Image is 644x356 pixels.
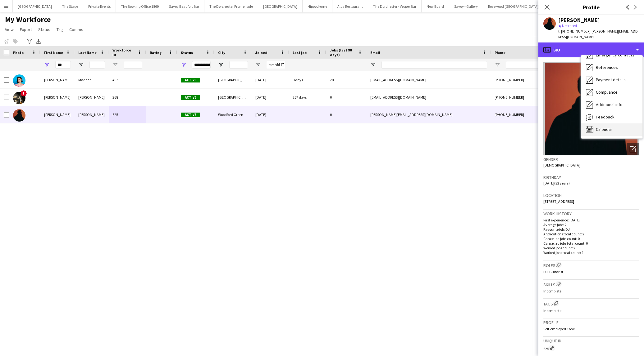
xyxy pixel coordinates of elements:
span: | [PERSON_NAME][EMAIL_ADDRESS][DOMAIN_NAME] [558,29,638,39]
span: t. [PHONE_NUMBER] [558,29,591,33]
img: Francisco Garcia de Paredes [13,92,25,104]
button: Open Filter Menu [78,62,84,68]
div: [PERSON_NAME] [558,17,600,23]
button: Private Events [83,0,116,12]
button: The Dorchester - Vesper Bar [368,0,422,12]
input: Phone Filter Input [506,61,567,69]
div: References [581,61,642,74]
button: Open Filter Menu [218,62,224,68]
div: [DATE] [252,71,289,88]
input: Workforce ID Filter Input [124,61,142,69]
h3: Location [543,193,639,198]
p: Incomplete [543,289,639,293]
div: [PHONE_NUMBER] [491,89,570,106]
div: 625 [109,106,146,123]
span: Rating [150,50,162,55]
h3: Skills [543,281,639,287]
div: 28 [326,71,367,88]
span: Active [181,78,200,82]
h3: Work history [543,211,639,216]
div: [PERSON_NAME] [75,106,109,123]
div: [PHONE_NUMBER] [491,106,570,123]
img: Crew avatar or photo [543,62,639,155]
div: 0 [326,89,367,106]
a: Comms [67,25,86,33]
span: Workforce ID [112,48,135,57]
div: [EMAIL_ADDRESS][DOMAIN_NAME] [367,71,491,88]
span: Additional info [596,102,623,107]
button: New Board [422,0,449,12]
div: 625 [543,345,639,351]
div: [DATE] [252,89,289,106]
span: Last Name [78,50,97,55]
button: Open Filter Menu [255,62,261,68]
p: Average jobs: 2 [543,222,639,227]
span: Compliance [596,89,618,95]
span: First Name [44,50,63,55]
button: Open Filter Menu [112,62,118,68]
app-action-btn: Advanced filters [26,38,33,45]
h3: Roles [543,262,639,268]
button: Savoy Beaufort Bar [164,0,204,12]
input: First Name Filter Input [55,61,71,69]
div: Calendar [581,123,642,136]
span: Calendar [596,127,612,132]
span: Export [20,27,32,32]
h3: Tags [543,300,639,307]
app-action-btn: Export XLSX [35,38,42,45]
button: Savoy - Gallery [449,0,483,12]
h3: Birthday [543,175,639,180]
button: [GEOGRAPHIC_DATA] [13,0,57,12]
button: Open Filter Menu [181,62,186,68]
span: Comms [69,27,83,32]
button: [GEOGRAPHIC_DATA] [258,0,303,12]
span: Last job [293,50,307,55]
img: Frazer Robinson [13,109,25,122]
button: Hippodrome [303,0,332,12]
button: Rosewood [GEOGRAPHIC_DATA] [483,0,544,12]
span: [DEMOGRAPHIC_DATA] [543,163,580,167]
div: Madden [75,71,109,88]
div: [PERSON_NAME] [40,89,75,106]
div: [PERSON_NAME] [75,89,109,106]
p: Applications total count: 2 [543,232,639,236]
div: [PERSON_NAME] [40,106,75,123]
span: My Workforce [5,15,51,24]
span: DJ, Guitarist [543,269,563,274]
button: Open Filter Menu [495,62,500,68]
span: Jobs (last 90 days) [330,48,355,57]
p: Worked jobs count: 2 [543,246,639,250]
span: Feedback [596,114,614,120]
p: Cancelled jobs count: 0 [543,236,639,241]
span: ! [21,90,27,96]
span: Not rated [562,23,577,28]
span: Active [181,113,200,117]
button: Open Filter Menu [370,62,376,68]
p: Cancelled jobs total count: 0 [543,241,639,246]
div: Open photos pop-in [627,143,639,155]
a: View [2,25,16,33]
div: [EMAIL_ADDRESS][DOMAIN_NAME] [367,89,491,106]
span: Email [370,50,380,55]
div: Woodford Green [214,106,252,123]
span: Status [38,27,50,32]
a: Tag [54,25,66,33]
span: Joined [255,50,267,55]
span: Active [181,95,200,100]
h3: Unique ID [543,338,639,344]
img: Frances Madden [13,74,25,87]
h3: Profile [538,3,644,11]
span: Phone [495,50,505,55]
span: View [5,27,14,32]
span: [STREET_ADDRESS] [543,199,574,204]
span: [DATE] (32 years) [543,181,570,185]
span: Photo [13,50,24,55]
div: 0 [326,106,367,123]
p: Self-employed Crew [543,327,639,331]
h3: Gender [543,157,639,162]
div: 257 days [289,89,326,106]
div: Emergency contacts [581,49,642,61]
div: [PERSON_NAME][EMAIL_ADDRESS][DOMAIN_NAME] [367,106,491,123]
button: Alba Restaurant [332,0,368,12]
div: 457 [109,71,146,88]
